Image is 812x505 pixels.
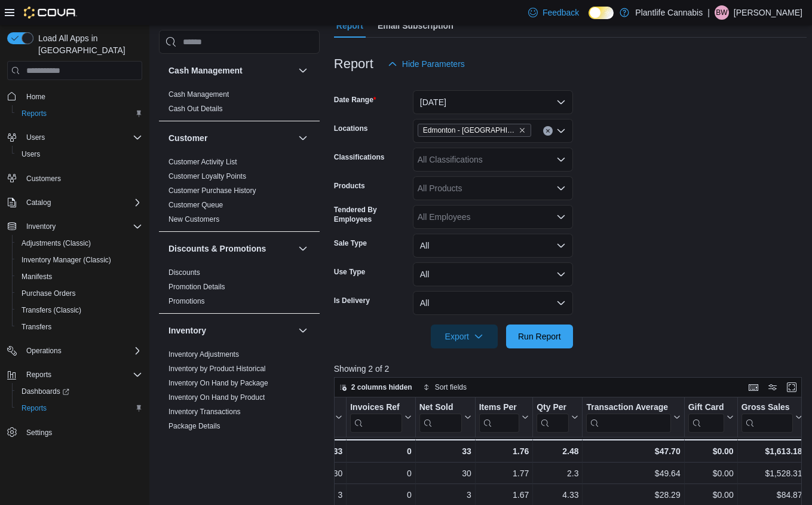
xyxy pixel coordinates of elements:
div: Net Sold [419,402,461,433]
div: 1.76 [479,444,529,458]
span: Inventory Manager (Classic) [22,255,111,265]
span: Sort fields [435,382,467,392]
button: Transfers (Classic) [12,302,147,319]
label: Sale Type [334,238,367,248]
div: $49.64 [586,466,680,480]
a: Adjustments (Classic) [17,236,96,250]
div: 30 [265,466,342,480]
div: 0 [350,488,411,502]
span: Home [22,88,142,103]
span: Transfers [17,320,142,334]
span: Adjustments (Classic) [22,238,91,248]
button: Customers [2,170,147,187]
span: Cash Out Details [168,104,223,114]
a: Dashboards [12,383,147,400]
button: Open list of options [556,126,566,136]
a: Promotion Details [168,283,225,291]
div: 33 [419,444,471,458]
button: Operations [22,344,66,358]
a: Users [17,147,45,161]
a: Customers [22,172,66,186]
a: Manifests [17,270,57,284]
span: Customers [22,171,142,186]
button: 2 columns hidden [335,380,417,394]
div: Net Sold [419,402,461,414]
button: Enter fullscreen [785,380,799,394]
div: 2.3 [537,466,578,480]
span: Edmonton - Windermere Crossing [418,124,531,137]
a: Inventory by Product Historical [168,365,266,373]
button: Settings [2,424,147,441]
div: Qty Per Transaction [537,402,569,433]
label: Date Range [334,95,376,105]
span: Reports [22,403,47,413]
button: Inventory Manager (Classic) [12,252,147,268]
span: Hide Parameters [402,58,465,70]
button: Invoices Ref [350,402,411,433]
a: Customer Loyalty Points [168,172,246,180]
button: Reports [12,105,147,122]
span: Users [22,149,40,159]
span: Dashboards [17,384,142,399]
span: Inventory by Product Historical [168,364,266,374]
span: Transfers [22,322,51,332]
button: All [413,291,573,315]
div: 33 [265,444,342,458]
button: Discounts & Promotions [168,243,293,255]
span: Users [22,130,142,145]
button: Inventory [22,219,60,234]
span: Inventory On Hand by Product [168,393,265,402]
span: Home [26,92,45,102]
button: Adjustments (Classic) [12,235,147,252]
button: Gross Sales [741,402,802,433]
div: $1,528.31 [741,466,802,480]
span: Transfers (Classic) [22,305,81,315]
div: 3 [419,488,471,502]
p: | [707,5,710,20]
div: Gift Cards [688,402,724,414]
a: Reports [17,401,51,415]
div: Customer [159,155,320,231]
span: Inventory [22,219,142,234]
button: Clear input [543,126,553,136]
a: Inventory On Hand by Product [168,393,265,402]
button: Display options [765,380,780,394]
a: Cash Management [168,90,229,99]
span: Feedback [543,7,579,19]
a: Transfers (Classic) [17,303,86,317]
div: $28.29 [586,488,680,502]
button: Home [2,87,147,105]
span: Settings [22,425,142,440]
button: Qty Per Transaction [537,402,578,433]
div: Discounts & Promotions [159,265,320,313]
button: Customer [296,131,310,145]
span: Inventory On Hand by Package [168,378,268,388]
button: Cash Management [168,65,293,76]
label: Products [334,181,365,191]
button: Hide Parameters [383,52,470,76]
span: BW [716,5,727,20]
span: Reports [22,368,142,382]
span: Package Details [168,421,220,431]
button: Reports [12,400,147,417]
p: [PERSON_NAME] [734,5,802,20]
button: Transaction Average [586,402,680,433]
button: Keyboard shortcuts [746,380,761,394]
div: Items Per Transaction [479,402,519,433]
a: Feedback [523,1,584,25]
a: Dashboards [17,384,74,399]
span: New Customers [168,215,219,224]
h3: Report [334,57,373,71]
label: Tendered By Employees [334,205,408,224]
span: Promotion Details [168,282,225,292]
span: 2 columns hidden [351,382,412,392]
button: Users [22,130,50,145]
span: Catalog [26,198,51,207]
div: Gross Sales [741,402,792,414]
div: Transaction Average [586,402,670,433]
span: Edmonton - [GEOGRAPHIC_DATA] [423,124,516,136]
a: Customer Activity List [168,158,237,166]
label: Classifications [334,152,385,162]
span: Email Subscription [378,14,454,38]
h3: Customer [168,132,207,144]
